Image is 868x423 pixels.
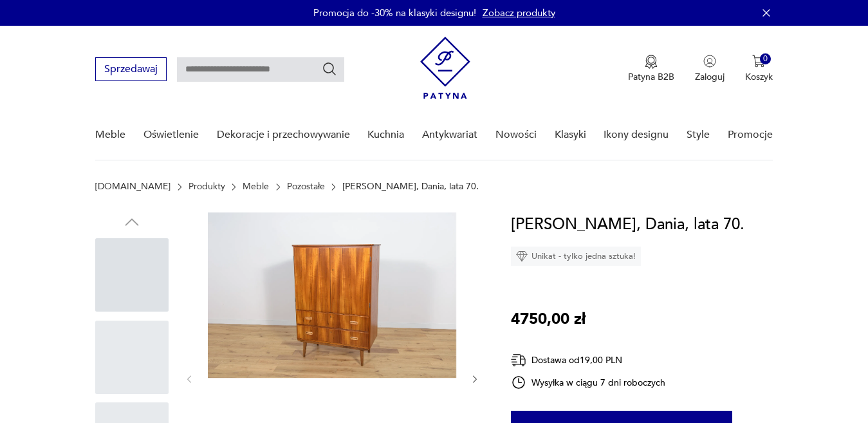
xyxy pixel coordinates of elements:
a: Klasyki [555,110,586,160]
img: Ikona medalu [645,55,658,69]
a: Nowości [495,110,537,160]
button: Sprzedawaj [95,57,167,81]
img: Ikona diamentu [516,250,528,262]
a: Meble [95,110,125,160]
a: Meble [243,182,269,192]
a: Promocje [728,110,773,160]
button: 0Koszyk [745,55,773,83]
p: Promocja do -30% na klasyki designu! [313,6,476,19]
p: 4750,00 zł [511,307,586,332]
a: Oświetlenie [143,110,199,160]
img: Zdjęcie produktu Komoda, Dania, lata 70. [208,212,456,378]
p: Zaloguj [695,71,725,83]
a: Sprzedawaj [95,66,167,75]
p: Patyna B2B [628,71,674,83]
button: Patyna B2B [628,55,674,83]
div: Dostawa od 19,00 PLN [511,352,665,368]
img: Patyna - sklep z meblami i dekoracjami vintage [420,37,470,99]
a: Antykwariat [422,110,477,160]
div: 0 [760,53,771,64]
a: Dekoracje i przechowywanie [217,110,350,160]
p: Koszyk [745,71,773,83]
button: Zaloguj [695,55,725,83]
div: Wysyłka w ciągu 7 dni roboczych [511,375,665,390]
a: Style [687,110,710,160]
img: Ikona dostawy [511,352,526,368]
h1: [PERSON_NAME], Dania, lata 70. [511,212,744,237]
a: Produkty [189,182,225,192]
img: Ikona koszyka [752,55,765,68]
a: Ikona medaluPatyna B2B [628,55,674,83]
a: Pozostałe [287,182,325,192]
a: Zobacz produkty [483,6,555,19]
p: [PERSON_NAME], Dania, lata 70. [342,182,479,192]
button: Szukaj [322,61,337,77]
a: Kuchnia [367,110,404,160]
a: Ikony designu [604,110,669,160]
a: [DOMAIN_NAME] [95,182,171,192]
div: Unikat - tylko jedna sztuka! [511,247,641,266]
img: Ikonka użytkownika [703,55,716,68]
